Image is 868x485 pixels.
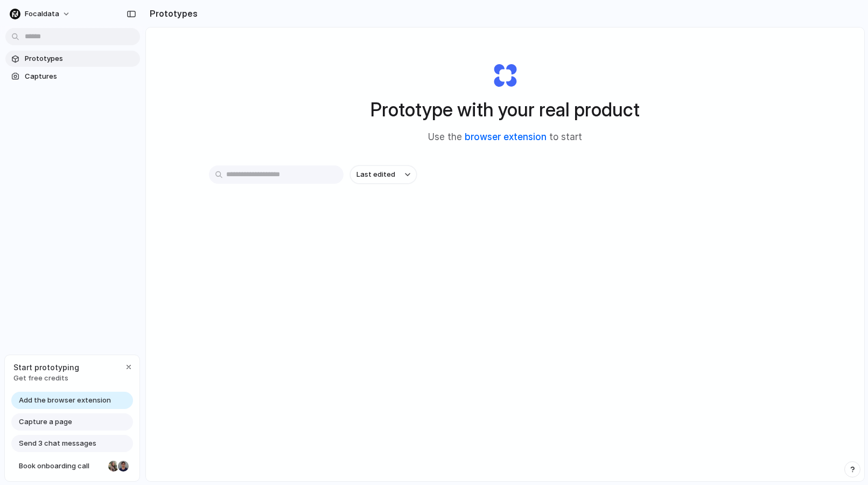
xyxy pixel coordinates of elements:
[25,53,136,64] span: Prototypes
[5,5,76,23] button: Focaldata
[19,438,96,449] span: Send 3 chat messages
[13,373,79,384] span: Get free credits
[19,461,104,472] span: Book onboarding call
[5,51,140,67] a: Prototypes
[19,395,111,406] span: Add the browser extension
[428,130,582,144] span: Use the to start
[5,68,140,85] a: Captures
[107,460,120,473] div: Nicole Kubica
[145,7,198,20] h2: Prototypes
[25,9,59,19] span: Focaldata
[19,417,72,427] span: Capture a page
[465,131,547,142] a: browser extension
[350,165,417,184] button: Last edited
[11,458,133,475] a: Book onboarding call
[370,95,640,124] h1: Prototype with your real product
[25,71,136,82] span: Captures
[356,169,395,180] span: Last edited
[117,460,130,473] div: Christian Iacullo
[13,362,79,373] span: Start prototyping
